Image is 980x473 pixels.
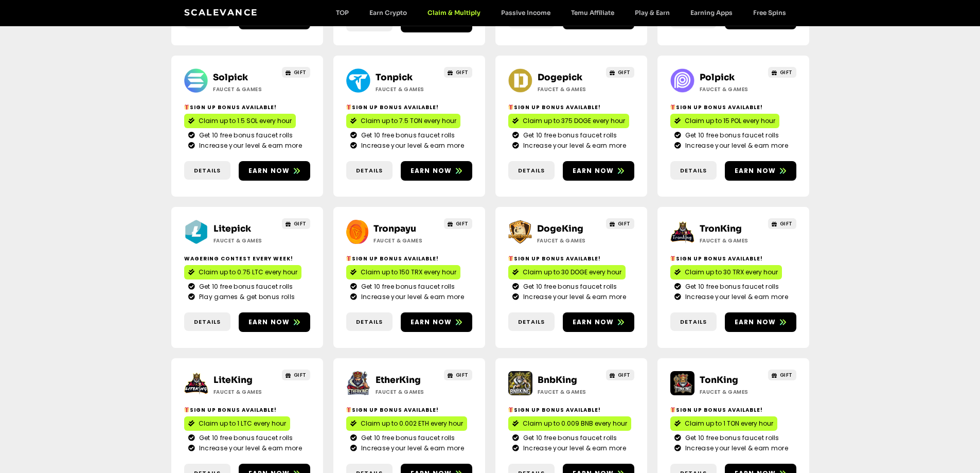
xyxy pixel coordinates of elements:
img: 🎁 [670,407,675,412]
h2: Faucet & Games [537,237,601,244]
a: Details [670,161,717,180]
a: DogeKing [537,223,583,234]
img: 🎁 [184,407,189,412]
span: Claim up to 1 LTC every hour [199,419,286,428]
a: Details [184,161,230,180]
span: Get 10 free bonus faucet rolls [683,282,779,291]
span: GIFT [780,371,793,379]
span: Get 10 free bonus faucet rolls [521,433,617,443]
a: Play & Earn [625,9,680,16]
span: Get 10 free bonus faucet rolls [359,282,455,291]
a: TOP [326,9,359,16]
h2: Sign Up Bonus Available! [670,406,796,414]
a: Claim up to 150 TRX every hour [346,265,460,279]
a: Tonpick [376,72,413,83]
a: Earn now [401,312,472,332]
a: GIFT [606,370,634,380]
h2: Faucet & Games [700,237,764,244]
span: Increase your level & earn more [683,141,788,150]
span: GIFT [456,220,469,227]
a: Earn Crypto [359,9,417,16]
h2: Sign Up Bonus Available! [346,255,472,262]
a: Earn now [563,161,634,181]
span: Increase your level & earn more [683,444,788,453]
span: GIFT [456,68,469,76]
a: Details [670,312,717,331]
a: EtherKing [376,375,421,386]
h2: Sign Up Bonus Available! [184,103,310,111]
span: GIFT [294,220,307,227]
a: Details [346,312,393,331]
span: Claim up to 0.75 LTC every hour [199,268,297,277]
span: Claim up to 1 TON every hour [685,419,773,428]
h2: Faucet & Games [373,237,438,244]
span: GIFT [780,68,793,76]
span: Get 10 free bonus faucet rolls [359,433,455,443]
img: 🎁 [508,104,513,110]
a: Earning Apps [680,9,743,16]
a: Claim up to 0.002 ETH every hour [346,416,467,431]
h2: Sign Up Bonus Available! [508,103,634,111]
a: Earn now [725,161,796,181]
a: Claim up to 30 TRX every hour [670,265,782,279]
img: 🎁 [508,407,513,412]
a: GIFT [444,218,472,229]
a: Free Spins [743,9,796,16]
span: GIFT [294,68,307,76]
h2: Faucet & Games [376,388,440,396]
span: GIFT [618,220,631,227]
a: Earn now [401,161,472,181]
a: Dogepick [538,72,582,83]
a: GIFT [768,370,796,380]
span: Details [356,318,383,326]
a: Claim up to 30 DOGE every hour [508,265,626,279]
a: GIFT [768,67,796,78]
span: Earn now [573,318,614,327]
span: Claim up to 7.5 TON every hour [361,116,456,126]
a: GIFT [282,370,310,380]
span: Details [194,318,221,326]
span: Increase your level & earn more [197,141,302,150]
a: TronKing [700,223,742,234]
span: Details [518,166,545,175]
h2: Faucet & Games [538,388,602,396]
a: Claim up to 1.5 SOL every hour [184,114,296,128]
h2: Faucet & Games [213,237,278,244]
span: Details [194,166,221,175]
span: GIFT [456,371,469,379]
span: Earn now [248,318,290,327]
img: 🎁 [508,256,513,261]
span: Details [356,166,383,175]
a: Scalevance [184,7,258,17]
span: Get 10 free bonus faucet rolls [521,131,617,140]
img: 🎁 [670,104,675,110]
span: Get 10 free bonus faucet rolls [683,131,779,140]
h2: Sign Up Bonus Available! [670,103,796,111]
h2: Sign Up Bonus Available! [346,406,472,414]
span: Earn now [735,318,776,327]
h2: Sign Up Bonus Available! [670,255,796,262]
h2: Sign Up Bonus Available! [508,406,634,414]
a: Temu Affiliate [561,9,625,16]
h2: Sign Up Bonus Available! [184,406,310,414]
h2: Faucet & Games [376,85,440,93]
span: Claim up to 375 DOGE every hour [523,116,625,126]
span: Claim up to 0.009 BNB every hour [523,419,627,428]
img: 🎁 [346,104,351,110]
span: Claim up to 15 POL every hour [685,116,775,126]
a: Claim & Multiply [417,9,491,16]
span: Increase your level & earn more [683,292,788,302]
a: Earn now [239,312,310,332]
a: Tronpayu [373,223,416,234]
span: Get 10 free bonus faucet rolls [683,433,779,443]
img: 🎁 [184,104,189,110]
h2: Wagering contest every week! [184,255,310,262]
span: Increase your level & earn more [359,141,464,150]
a: LiteKing [213,375,253,386]
img: 🎁 [670,256,675,261]
a: Solpick [213,72,248,83]
span: Claim up to 30 TRX every hour [685,268,778,277]
img: 🎁 [346,256,351,261]
span: Details [518,318,545,326]
a: BnbKing [538,375,577,386]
